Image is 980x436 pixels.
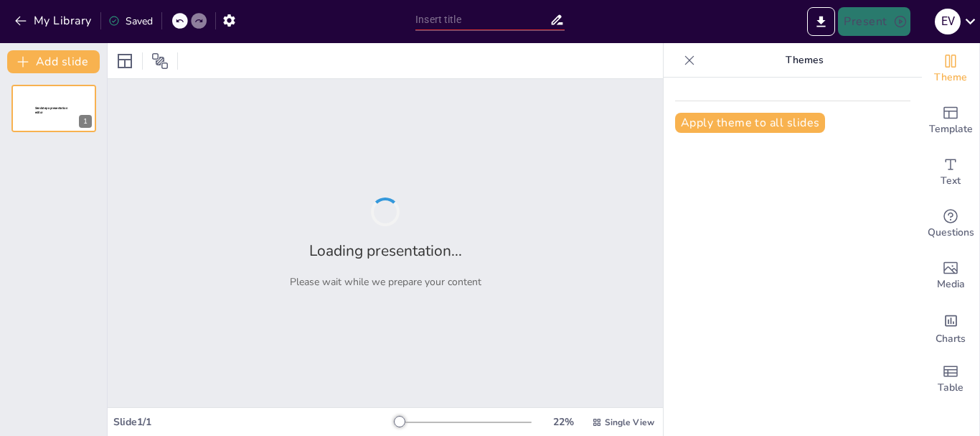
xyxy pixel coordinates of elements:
[935,7,961,36] button: E V
[151,52,169,70] span: Position
[7,50,100,73] button: Add slide
[838,7,910,36] button: Present
[113,50,136,73] div: Layout
[415,9,550,30] input: Insert title
[938,380,963,396] span: Table
[936,331,966,347] span: Charts
[35,106,67,114] span: Sendsteps presentation editor
[108,14,153,28] div: Saved
[701,43,908,78] p: Themes
[113,415,394,429] div: Slide 1 / 1
[675,113,825,133] button: Apply theme to all slides
[309,241,462,261] h2: Loading presentation...
[922,353,979,405] div: Add a table
[605,417,654,428] span: Single View
[928,225,974,241] span: Questions
[922,198,979,250] div: Get real-time input from your audience
[922,95,979,147] div: Add ready made slides
[922,43,979,95] div: Change the overall theme
[546,415,580,429] div: 22 %
[922,147,979,198] div: Add text boxes
[922,302,979,353] div: Add charts and graphs
[290,275,481,289] p: Please wait while we prepare your content
[929,121,973,137] span: Template
[941,173,961,189] span: Text
[11,85,96,132] div: 1
[922,250,979,302] div: Add images, graphics, shapes or video
[79,115,92,128] div: 1
[937,277,965,292] span: Media
[807,7,835,36] button: Export to PowerPoint
[935,9,961,34] div: E V
[11,9,98,32] button: My Library
[934,70,967,85] span: Theme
